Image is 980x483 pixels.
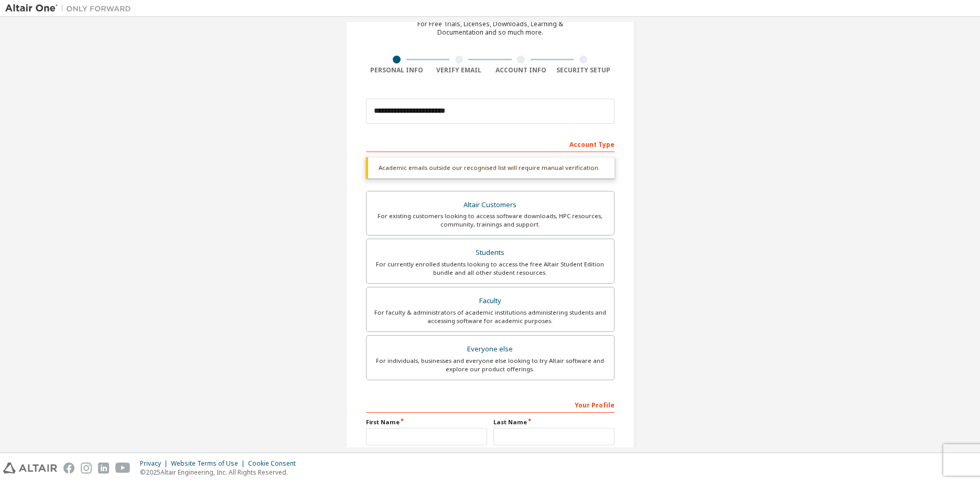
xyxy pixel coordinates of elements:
img: instagram.svg [81,463,92,474]
div: Personal Info [366,66,428,74]
div: Cookie Consent [248,459,302,468]
p: © 2025 Altair Engineering, Inc. All Rights Reserved. [140,468,302,477]
div: For individuals, businesses and everyone else looking to try Altair software and explore our prod... [373,357,608,373]
label: Last Name [493,418,615,426]
div: For Free Trials, Licenses, Downloads, Learning & Documentation and so much more. [417,20,563,37]
div: Account Info [490,66,553,74]
div: Students [373,245,608,260]
div: Verify Email [428,66,490,74]
div: For faculty & administrators of academic institutions administering students and accessing softwa... [373,308,608,325]
div: Your Profile [366,396,615,413]
label: First Name [366,418,487,426]
div: Privacy [140,459,171,468]
img: youtube.svg [115,463,131,474]
div: Academic emails outside our recognised list will require manual verification. [366,157,615,178]
div: For existing customers looking to access software downloads, HPC resources, community, trainings ... [373,212,608,229]
div: Faculty [373,294,608,308]
div: Altair Customers [373,198,608,212]
img: facebook.svg [63,463,74,474]
div: Website Terms of Use [171,459,248,468]
div: For currently enrolled students looking to access the free Altair Student Edition bundle and all ... [373,260,608,277]
img: Altair One [5,3,136,14]
img: altair_logo.svg [3,463,57,474]
div: Everyone else [373,342,608,357]
div: Account Type [366,135,615,152]
div: Security Setup [552,66,615,74]
img: linkedin.svg [98,463,109,474]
